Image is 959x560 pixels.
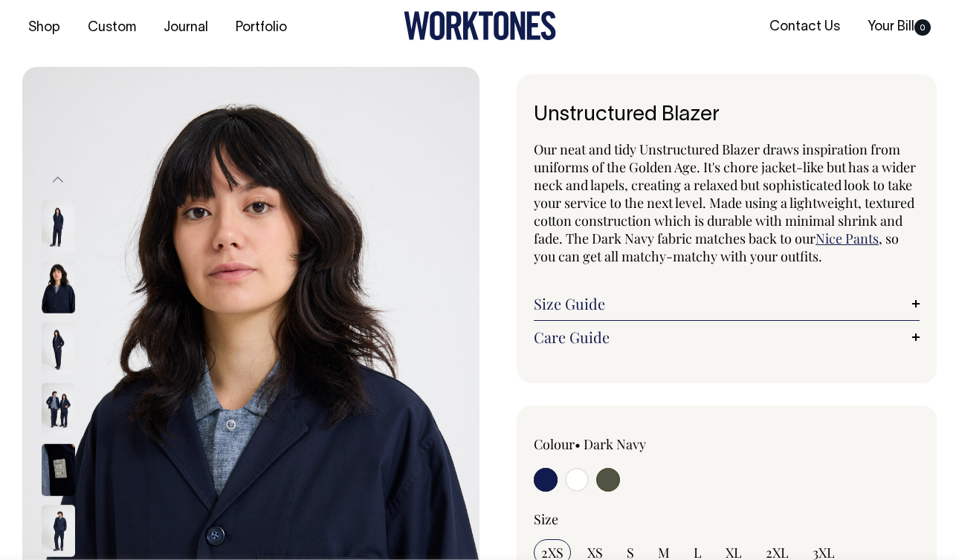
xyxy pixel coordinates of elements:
[534,510,920,528] div: Size
[862,15,937,39] a: Your Bill0
[763,15,846,39] a: Contact Us
[82,16,142,40] a: Custom
[42,505,75,557] img: dark-navy
[42,322,75,374] img: dark-navy
[42,201,75,253] img: dark-navy
[42,383,75,435] img: dark-navy
[158,16,214,40] a: Journal
[816,229,879,247] a: Nice Pants
[42,444,75,496] img: dark-navy
[534,104,920,127] h1: Unstructured Blazer
[584,435,646,453] label: Dark Navy
[42,261,75,313] img: dark-navy
[534,435,688,453] div: Colour
[22,16,66,40] a: Shop
[534,328,920,346] a: Care Guide
[534,229,899,265] span: , so you can get all matchy-matchy with your outfits.
[534,295,920,313] a: Size Guide
[575,435,581,453] span: •
[230,16,293,40] a: Portfolio
[914,19,931,36] span: 0
[534,140,916,247] span: Our neat and tidy Unstructured Blazer draws inspiration from uniforms of the Golden Age. It's cho...
[47,163,69,196] button: Previous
